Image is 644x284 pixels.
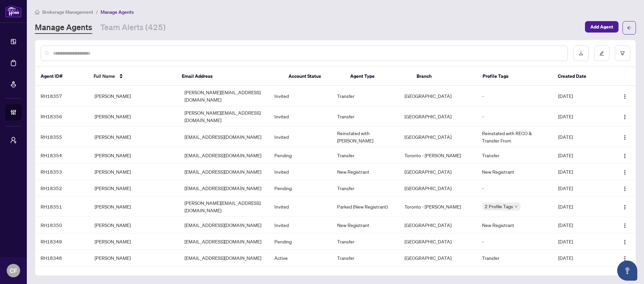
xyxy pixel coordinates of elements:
[620,220,630,230] button: Logo
[553,196,607,217] td: [DATE]
[477,86,553,106] td: -
[332,106,399,127] td: Transfer
[399,217,476,233] td: [GEOGRAPHIC_DATA]
[553,250,607,266] td: [DATE]
[332,217,399,233] td: New Registrant
[477,67,552,86] th: Profile Tags
[269,217,332,233] td: Invited
[269,266,332,283] td: Invited
[622,114,628,120] img: Logo
[176,67,283,86] th: Email Address
[573,46,589,61] button: download
[332,233,399,250] td: Transfer
[399,147,476,164] td: Toronto - [PERSON_NAME]
[35,266,89,283] td: RH18347
[283,67,345,86] th: Account Status
[622,153,628,159] img: Logo
[620,201,630,212] button: Logo
[477,180,553,196] td: -
[553,180,607,196] td: [DATE]
[477,127,553,147] td: Reinstated with RECO & Transfer From
[35,106,89,127] td: RH18356
[399,164,476,180] td: [GEOGRAPHIC_DATA]
[622,239,628,245] img: Logo
[100,22,166,34] a: Team Alerts (425)
[179,196,269,217] td: [PERSON_NAME][EMAIL_ADDRESS][DOMAIN_NAME]
[89,164,179,180] td: [PERSON_NAME]
[399,250,476,266] td: [GEOGRAPHIC_DATA]
[35,164,89,180] td: RH18353
[620,252,630,263] button: Logo
[594,46,609,61] button: edit
[179,127,269,147] td: [EMAIL_ADDRESS][DOMAIN_NAME]
[35,180,89,196] td: RH18352
[345,67,411,86] th: Agent Type
[89,266,179,283] td: Sayemal Reaz
[599,51,604,56] span: edit
[332,266,399,283] td: Prodigy - Other
[35,86,89,106] td: RH18357
[399,106,476,127] td: [GEOGRAPHIC_DATA]
[35,22,92,34] a: Manage Agents
[35,127,89,147] td: RH18355
[179,106,269,127] td: [PERSON_NAME][EMAIL_ADDRESS][DOMAIN_NAME]
[399,86,476,106] td: [GEOGRAPHIC_DATA]
[553,217,607,233] td: [DATE]
[269,164,332,180] td: Invited
[477,217,553,233] td: New Registrant
[101,9,134,15] span: Manage Agents
[332,196,399,217] td: Parked (New Registrant)
[269,180,332,196] td: Pending
[89,106,179,127] td: [PERSON_NAME]
[332,250,399,266] td: Transfer
[35,217,89,233] td: RH18350
[89,147,179,164] td: [PERSON_NAME]
[485,203,513,210] span: 2 Profile Tags
[553,147,607,164] td: [DATE]
[179,147,269,164] td: [EMAIL_ADDRESS][DOMAIN_NAME]
[269,106,332,127] td: Invited
[553,233,607,250] td: [DATE]
[269,196,332,217] td: Invited
[269,86,332,106] td: Invited
[94,72,115,80] span: Full Name
[399,180,476,196] td: [GEOGRAPHIC_DATA]
[332,164,399,180] td: New Registrant
[585,21,619,33] button: Add Agent
[269,127,332,147] td: Invited
[477,250,553,266] td: Transfer
[620,166,630,177] button: Logo
[179,164,269,180] td: [EMAIL_ADDRESS][DOMAIN_NAME]
[179,233,269,250] td: [EMAIL_ADDRESS][DOMAIN_NAME]
[35,233,89,250] td: RH18349
[622,186,628,191] img: Logo
[627,25,632,30] span: arrow-left
[10,266,17,275] span: CF
[269,250,332,266] td: Active
[622,223,628,228] img: Logo
[620,111,630,122] button: Logo
[269,147,332,164] td: Pending
[42,9,93,15] span: Brokerage Management
[553,86,607,106] td: [DATE]
[620,183,630,193] button: Logo
[10,137,17,144] span: user-switch
[96,8,98,16] li: /
[411,67,477,86] th: Branch
[477,233,553,250] td: -
[332,180,399,196] td: Transfer
[179,250,269,266] td: [EMAIL_ADDRESS][DOMAIN_NAME]
[89,86,179,106] td: [PERSON_NAME]
[590,21,613,32] span: Add Agent
[620,150,630,161] button: Logo
[35,10,40,14] span: home
[622,135,628,140] img: Logo
[399,233,476,250] td: [GEOGRAPHIC_DATA]
[269,233,332,250] td: Pending
[89,217,179,233] td: [PERSON_NAME]
[620,91,630,101] button: Logo
[332,86,399,106] td: Transfer
[620,51,625,56] span: filter
[553,106,607,127] td: [DATE]
[89,250,179,266] td: [PERSON_NAME]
